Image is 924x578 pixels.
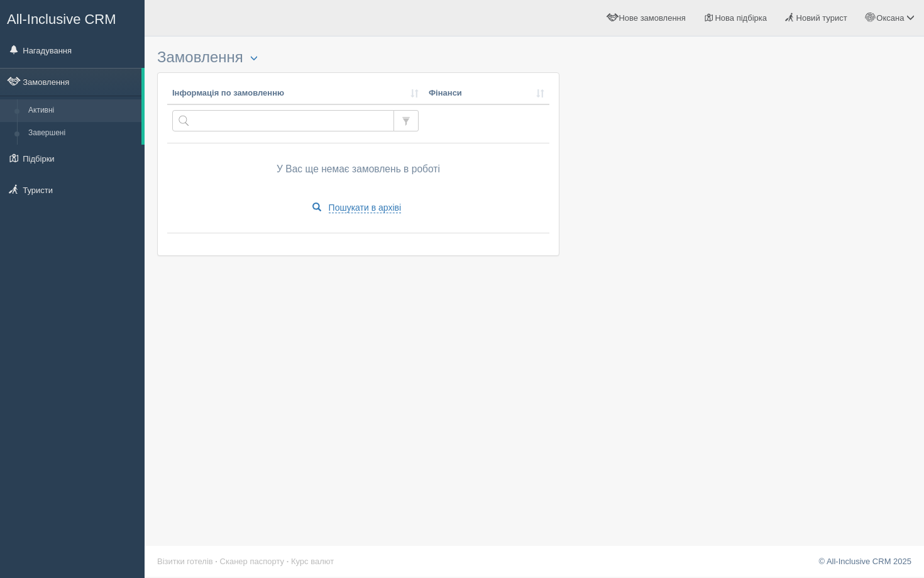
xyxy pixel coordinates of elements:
input: Пошук за номером замовлення, ПІБ або паспортом туриста [172,110,394,131]
a: All-Inclusive CRM [1,1,144,35]
span: Нова підбірка [715,13,767,23]
a: Активні [23,99,141,122]
h3: Замовлення [157,49,559,66]
a: Пошукати в архіві [304,197,409,218]
a: Візитки готелів [157,557,213,566]
span: Новий турист [796,13,847,23]
span: All-Inclusive CRM [7,11,116,27]
a: Курс валют [291,557,334,566]
span: · [215,557,217,566]
p: У Вас ще немає замовлень в роботі [172,162,544,176]
a: Сканер паспорту [220,557,284,566]
span: · [287,557,289,566]
span: Пошукати в архіві [329,203,402,213]
a: Інформація по замовленню [172,87,419,99]
a: Завершені [23,122,141,145]
a: Фінанси [429,87,544,99]
span: Оксана [876,13,904,23]
span: Нове замовлення [619,13,685,23]
a: © All-Inclusive CRM 2025 [818,557,911,566]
